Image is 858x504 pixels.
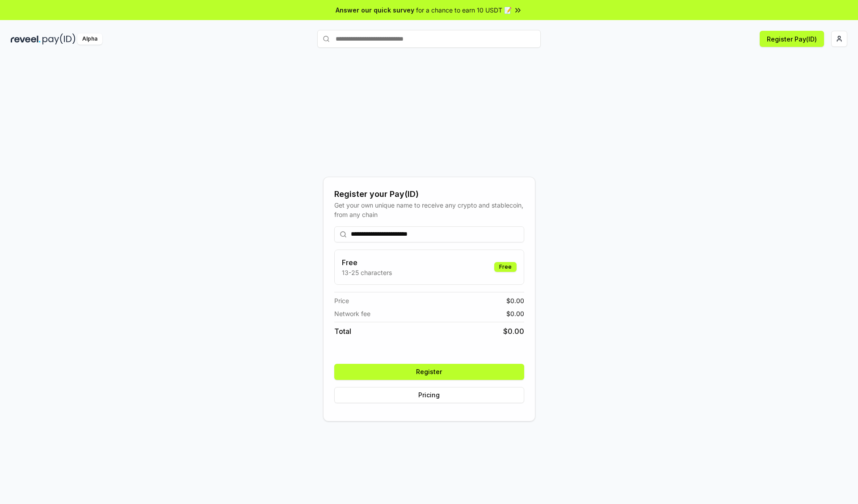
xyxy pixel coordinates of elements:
[334,200,524,219] div: Get your own unique name to receive any crypto and stablecoin, from any chain
[506,296,524,305] span: $ 0.00
[494,262,517,272] div: Free
[334,326,351,337] span: Total
[334,387,524,403] button: Pricing
[334,364,524,380] button: Register
[334,309,370,318] span: Network fee
[506,309,524,318] span: $ 0.00
[11,33,41,45] img: reveel_dark
[334,188,524,200] div: Register your Pay(ID)
[760,31,824,47] button: Register Pay(ID)
[77,33,102,45] div: Alpha
[42,33,76,45] img: pay_id
[503,326,524,337] span: $ 0.00
[336,5,414,15] span: Answer our quick survey
[416,5,512,15] span: for a chance to earn 10 USDT 📝
[342,257,392,268] h3: Free
[334,296,349,305] span: Price
[342,268,392,277] p: 13-25 characters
